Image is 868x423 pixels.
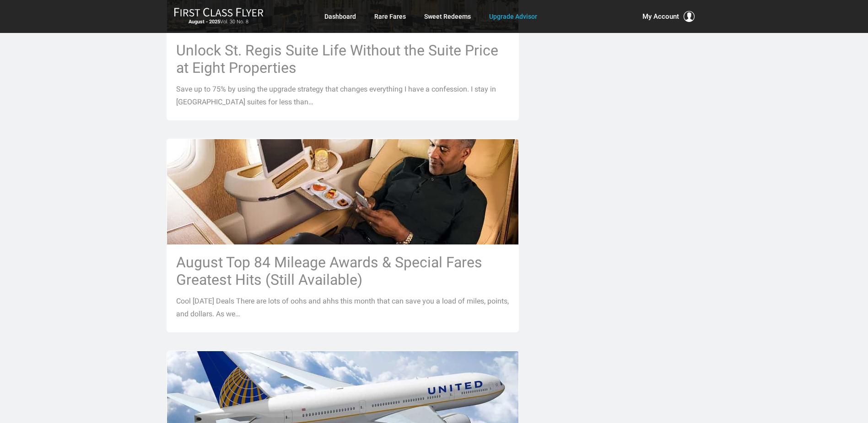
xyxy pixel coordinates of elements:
[176,254,509,288] h3: August Top 84 Mileage Awards & Special Fares Greatest Hits (Still Available)
[167,139,519,332] a: August Top 84 Mileage Awards & Special Fares Greatest Hits (Still Available) Cool [DATE] Deals Th...
[189,19,220,25] strong: August - 2025
[374,8,406,25] a: Rare Fares
[174,7,264,26] a: First Class FlyerAugust - 2025Vol. 30 No. 8
[642,11,695,22] button: My Account
[642,11,679,22] span: My Account
[489,8,537,25] a: Upgrade Advisor
[176,83,509,108] p: Save up to 75% by using the upgrade strategy that changes everything I have a confession. I stay ...
[424,8,471,25] a: Sweet Redeems
[174,19,264,25] small: Vol. 30 No. 8
[176,42,509,76] h3: Unlock St. Regis Suite Life Without the Suite Price at Eight Properties
[176,295,509,320] p: Cool [DATE] Deals There are lots of oohs and ahhs this month that can save you a load of miles, p...
[174,7,264,17] img: First Class Flyer
[324,8,356,25] a: Dashboard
